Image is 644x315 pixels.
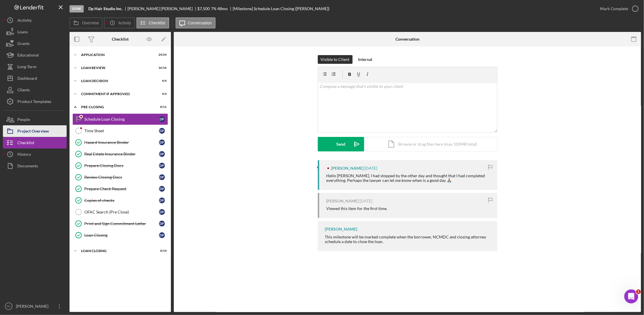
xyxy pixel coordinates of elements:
[17,96,51,109] div: Product Templates
[159,116,165,122] div: D P
[3,114,67,125] button: People
[3,300,67,312] button: SC[PERSON_NAME]
[326,199,359,203] div: [PERSON_NAME]
[17,15,32,28] div: Activity
[127,6,198,11] div: [PERSON_NAME] [PERSON_NAME]
[358,55,373,64] div: Internal
[325,235,492,244] div: This milestone will be marked complete when the borrower, NCMDC and closing attorney schedule a d...
[72,113,168,125] a: Schedule Loan ClosingDP
[84,210,159,214] div: OFAC Search (Pre Close)
[82,21,99,25] label: Overview
[72,171,168,183] a: Review Closing DocsDP
[17,49,39,62] div: Educational
[318,137,364,151] button: Send
[84,140,159,145] div: Hazard Insurance Binder
[84,187,159,191] div: Prepare Check Request
[84,117,159,122] div: Schedule Loan Closing
[159,221,165,227] div: D P
[233,6,329,11] div: [Milestone] Schedule Loan Closing ([PERSON_NAME])
[17,61,37,74] div: Long-Term
[81,105,152,109] div: Pre-Closing
[81,249,152,253] div: Loan Closing
[84,233,159,238] div: Loan Closing
[3,38,67,49] button: Grants
[72,125,168,137] a: Time SheetDP
[318,55,353,64] button: Visible to Client
[3,61,67,73] a: Long-Term
[3,125,67,137] button: Project Overview
[636,289,641,294] span: 1
[600,3,628,15] div: Mark Complete
[331,166,364,171] div: [PERSON_NAME]
[84,198,159,203] div: Copies of checks
[159,209,165,215] div: D P
[355,55,375,64] button: Internal
[156,249,167,253] div: 0 / 14
[72,229,168,241] a: Loan ClosingDP
[72,148,168,160] a: Real Estate Insurance BinderDP
[72,160,168,171] a: Prepare Closing DocsDP
[211,6,216,11] div: 7 %
[72,137,168,148] a: Hazard Insurance BinderDP
[84,175,159,180] div: Review Closing Docs
[17,73,37,86] div: Dashboard
[365,166,377,171] time: 2024-06-17 15:18
[3,160,67,172] button: Documents
[118,21,131,25] label: Activity
[81,79,152,83] div: Loan Decision
[81,66,152,70] div: Loan Review
[3,49,67,61] button: Educational
[156,53,167,57] div: 24 / 24
[72,195,168,206] a: Copies of checksDP
[159,140,165,145] div: D P
[3,26,67,38] button: Loans
[159,128,165,134] div: D P
[72,183,168,195] a: Prepare Check RequestDP
[156,105,167,109] div: 8 / 11
[321,55,350,64] div: Visible to Client
[17,149,31,162] div: History
[84,163,159,168] div: Prepare Closing Docs
[326,206,388,211] div: Viewed this item for the first time.
[14,300,52,314] div: [PERSON_NAME]
[3,149,67,160] button: History
[198,6,210,11] div: $7,500
[136,17,169,28] button: Checklist
[149,21,165,25] label: Checklist
[3,96,67,107] button: Product Templates
[395,37,419,41] div: Conversation
[72,218,168,229] a: Print and Sign Commitment LetterDP
[17,114,30,127] div: People
[159,163,165,169] div: D P
[104,17,135,28] button: Activity
[88,6,123,11] b: Dp Hair Studio Inc.
[3,84,67,96] button: Clients
[84,221,159,226] div: Print and Sign Commitment Letter
[159,151,165,157] div: D P
[17,160,38,173] div: Documents
[81,92,152,96] div: Commitment if Approved
[336,137,345,151] div: Send
[70,5,84,12] div: Done
[17,26,28,39] div: Loans
[3,137,67,149] button: Checklist
[217,6,228,11] div: 48 mo
[81,53,152,57] div: Application
[159,174,165,180] div: D P
[156,92,167,96] div: 4 / 4
[112,37,129,41] div: Checklist
[594,3,641,15] button: Mark Complete
[72,206,168,218] a: OFAC Search (Pre Close)DP
[188,21,212,25] label: Conversation
[84,128,159,133] div: Time Sheet
[325,227,357,231] div: [PERSON_NAME]
[17,38,30,51] div: Grants
[159,198,165,203] div: D P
